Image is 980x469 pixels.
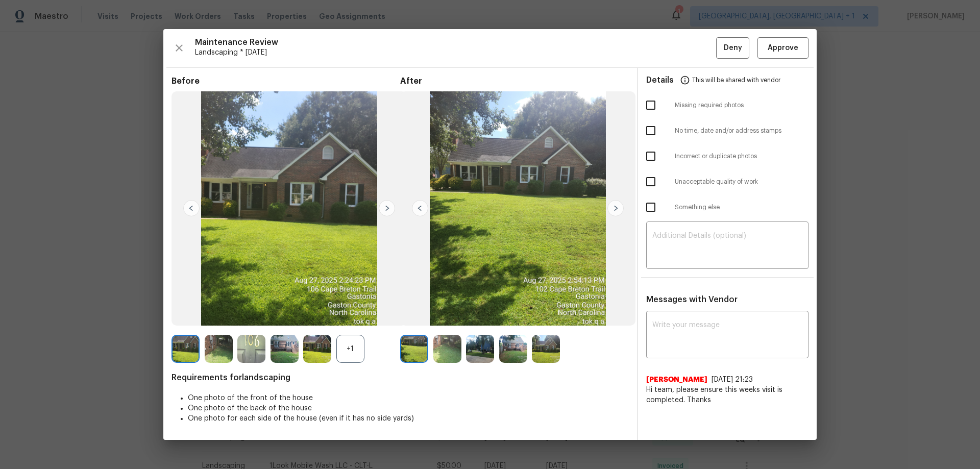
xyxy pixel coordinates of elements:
[724,42,742,55] span: Deny
[171,76,400,86] span: Before
[188,403,629,413] li: One photo of the back of the house
[646,68,674,92] span: Details
[412,200,428,216] img: left-chevron-button-url
[638,194,817,220] div: Something else
[646,375,707,385] span: [PERSON_NAME]
[188,393,629,403] li: One photo of the front of the house
[675,127,808,135] span: No time, date and/or address stamps
[638,143,817,169] div: Incorrect or duplicate photos
[638,92,817,118] div: Missing required photos
[379,200,395,216] img: right-chevron-button-url
[646,295,738,304] span: Messages with Vendor
[183,200,200,216] img: left-chevron-button-url
[716,37,749,59] button: Deny
[675,203,808,212] span: Something else
[712,376,753,383] span: [DATE] 21:23
[638,169,817,194] div: Unacceptable quality of work
[692,68,780,92] span: This will be shared with vendor
[646,385,808,405] span: Hi team, please ensure this weeks visit is completed. Thanks
[336,335,364,363] div: +1
[607,200,624,216] img: right-chevron-button-url
[675,101,808,110] span: Missing required photos
[675,152,808,161] span: Incorrect or duplicate photos
[171,373,629,383] span: Requirements for landscaping
[195,37,716,47] span: Maintenance Review
[757,37,808,59] button: Approve
[195,47,716,58] span: Landscaping * [DATE]
[768,42,798,55] span: Approve
[188,413,629,424] li: One photo for each side of the house (even if it has no side yards)
[675,178,808,186] span: Unacceptable quality of work
[400,76,629,86] span: After
[638,118,817,143] div: No time, date and/or address stamps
